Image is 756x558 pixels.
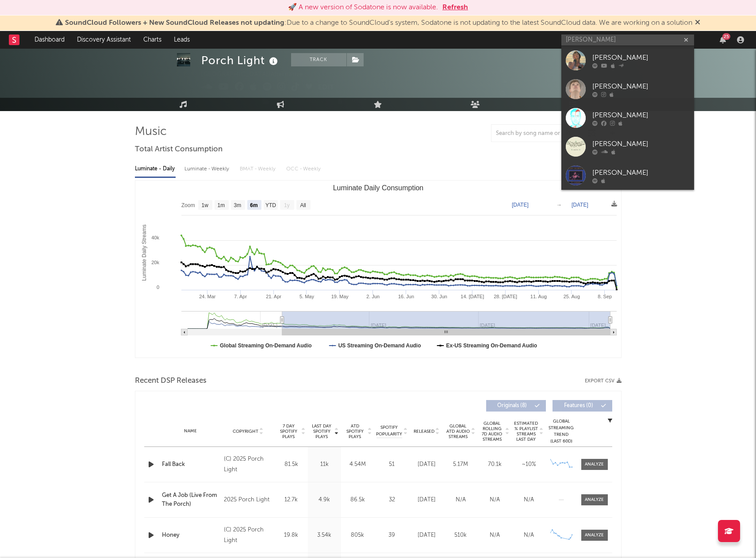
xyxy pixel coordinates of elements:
[277,460,306,469] div: 81.5k
[446,342,537,349] text: Ex-US Streaming On-Demand Audio
[548,418,575,445] div: Global Streaming Trend (Last 60D)
[500,91,587,97] span: 137,051 Monthly Listeners
[135,162,176,177] div: Luminate - Daily
[592,139,690,149] div: [PERSON_NAME]
[201,69,313,80] div: [GEOGRAPHIC_DATA] | Alternative
[412,460,441,469] div: [DATE]
[338,342,421,349] text: US Streaming On-Demand Audio
[234,202,241,208] text: 3m
[514,496,544,504] div: N/A
[224,454,272,475] div: (C) 2025 Porch Light
[300,202,306,208] text: All
[162,531,220,540] a: Honey
[446,496,476,504] div: N/A
[585,378,622,384] button: Export CSV
[250,202,257,208] text: 6m
[266,294,281,299] text: 21. Apr
[277,531,306,540] div: 19.8k
[376,460,407,469] div: 51
[224,525,272,546] div: (C) 2025 Porch Light
[318,82,334,93] button: Edit
[343,460,372,469] div: 4.54M
[310,423,334,439] span: Last Day Spotify Plays
[376,424,402,438] span: Spotify Popularity
[28,31,71,49] a: Dashboard
[201,95,257,108] button: Track
[288,2,438,13] div: 🚀 A new version of Sodatone is now available.
[277,423,300,439] span: 7 Day Spotify Plays
[343,496,372,504] div: 86.5k
[720,36,726,43] button: 25
[560,67,591,73] span: 14,000
[561,75,694,104] a: [PERSON_NAME]
[376,531,407,540] div: 39
[265,202,276,208] text: YTD
[366,294,380,299] text: 2. Jun
[561,161,694,190] a: [PERSON_NAME]
[486,400,546,412] button: Originals(8)
[461,294,484,299] text: 14. [DATE]
[343,423,367,439] span: ATD Spotify Plays
[572,202,588,208] text: [DATE]
[331,294,349,299] text: 19. May
[446,460,476,469] div: 5.17M
[135,376,207,386] span: Recent DSP Releases
[299,294,314,299] text: 5. May
[722,33,730,40] div: 25
[71,31,137,49] a: Discovery Assistant
[491,130,585,137] input: Search by song name or URL
[500,79,522,85] span: 380
[151,235,159,240] text: 40k
[151,260,159,265] text: 20k
[162,491,220,508] a: Get A Job (Live From The Porch)
[291,97,324,108] span: Benchmark
[168,31,196,49] a: Leads
[310,531,339,540] div: 3.54k
[135,181,621,358] svg: Luminate Daily Consumption
[181,202,195,208] text: Zoom
[201,202,208,208] text: 1w
[376,496,407,504] div: 32
[563,294,579,299] text: 25. Aug
[512,202,529,208] text: [DATE]
[65,19,692,27] span: : Due to a change to SoundCloud's system, Sodatone is not updating to the latest SoundCloud data....
[592,52,690,63] div: [PERSON_NAME]
[494,294,517,299] text: 28. [DATE]
[135,144,223,155] span: Total Artist Consumption
[414,429,434,434] span: Released
[514,531,544,540] div: N/A
[561,132,694,161] a: [PERSON_NAME]
[398,294,414,299] text: 16. Jun
[561,104,694,132] a: [PERSON_NAME]
[560,55,596,61] span: 244,999
[695,19,700,27] span: Dismiss
[310,460,339,469] div: 11k
[598,294,612,299] text: 8. Sep
[278,95,329,108] a: Benchmark
[162,460,220,469] a: Fall Back
[199,294,216,299] text: 24. Mar
[514,460,544,469] div: ~ 10 %
[561,46,694,75] a: [PERSON_NAME]
[137,31,168,49] a: Charts
[224,495,272,505] div: 2025 Porch Light
[442,2,468,13] button: Refresh
[592,167,690,178] div: [PERSON_NAME]
[561,35,694,46] input: Search for artists
[480,531,510,540] div: N/A
[156,285,159,290] text: 0
[431,294,447,299] text: 30. Jun
[184,162,231,177] div: Luminate - Weekly
[412,531,441,540] div: [DATE]
[233,429,258,434] span: Copyright
[65,19,284,27] span: SoundCloud Followers + New SoundCloud Releases not updating
[514,421,538,442] span: Estimated % Playlist Streams Last Day
[500,67,535,73] span: 422,000
[333,184,423,192] text: Luminate Daily Consumption
[334,95,376,108] button: Summary
[553,400,612,412] button: Features(0)
[592,110,690,120] div: [PERSON_NAME]
[234,294,247,299] text: 7. Apr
